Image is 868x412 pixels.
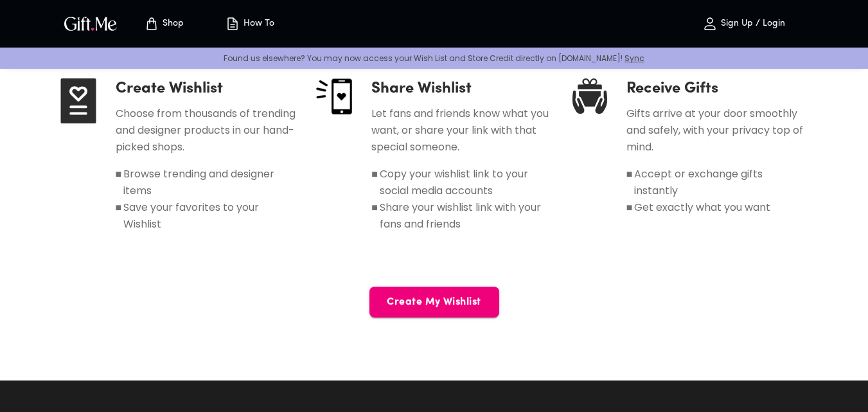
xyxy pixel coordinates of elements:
h4: Receive Gifts [626,78,808,99]
h6: Copy your wishlist link to your social media accounts [380,166,552,199]
h4: Share Wishlist [371,78,552,99]
a: Sync [624,53,644,64]
img: how-to.svg [225,16,240,31]
span: Create My Wishlist [369,295,499,309]
h6: ■ [626,166,633,199]
p: How To [240,19,274,30]
h6: ■ [371,166,378,199]
button: Store page [128,3,199,44]
h6: Save your favorites to your Wishlist [123,199,296,233]
h6: Browse trending and designer items [123,166,296,199]
button: How To [215,3,285,44]
p: Sign Up / Login [718,19,785,30]
button: Create My Wishlist [369,287,499,318]
h6: Let fans and friends know what you want, or share your link with that special someone. [371,105,552,156]
img: receive-gifts.svg [572,78,607,114]
h4: Create Wishlist [116,78,296,99]
h6: ■ [116,166,122,199]
h6: ■ [116,199,122,233]
p: Shop [159,19,184,30]
img: share-wishlist.png [316,78,352,114]
h6: Accept or exchange gifts instantly [634,166,808,199]
h6: Choose from thousands of trending and designer products in our hand-picked shops. [116,105,296,156]
h6: ■ [371,199,378,233]
h6: ■ [626,199,633,216]
p: Found us elsewhere? You may now access your Wish List and Store Credit directly on [DOMAIN_NAME]! [10,53,858,64]
h6: Share your wishlist link with your fans and friends [380,199,552,233]
img: GiftMe Logo [62,14,120,33]
img: create-wishlist.svg [60,78,96,123]
h6: Get exactly what you want [634,199,770,216]
h6: Gifts arrive at your door smoothly and safely, with your privacy top of mind. [626,105,808,156]
button: Sign Up / Login [680,3,808,44]
button: GiftMe Logo [60,16,121,31]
